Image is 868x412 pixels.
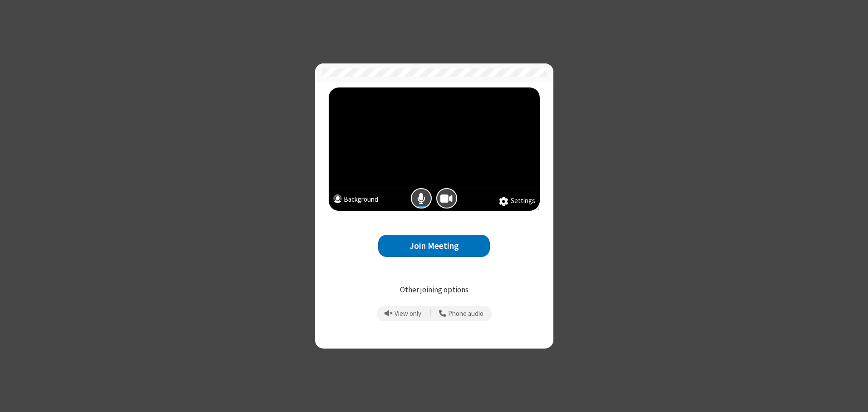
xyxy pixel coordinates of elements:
[436,188,457,209] button: Camera is on
[381,306,425,321] button: Prevent echo when there is already an active mic and speaker in the room.
[436,306,487,321] button: Use your phone for mic and speaker while you view the meeting on this device.
[378,235,490,257] button: Join Meeting
[395,310,421,318] span: View only
[429,307,431,320] span: |
[411,188,432,209] button: Mic is on
[329,284,540,296] p: Other joining options
[499,196,535,207] button: Settings
[333,194,378,207] button: Background
[448,310,483,318] span: Phone audio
